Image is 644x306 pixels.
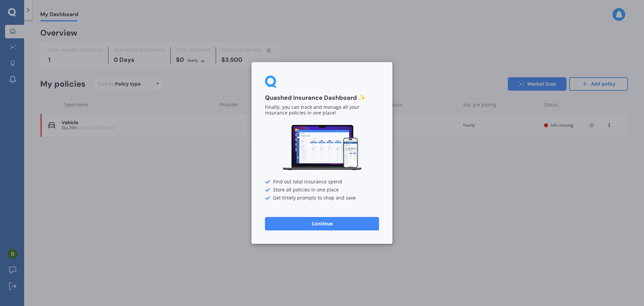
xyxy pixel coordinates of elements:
p: Finally, you can track and manage all your insurance policies in one place! [265,105,379,116]
div: Find out total insurance spend [265,179,379,185]
h3: Quashed Insurance Dashboard ✨ [265,94,379,102]
div: Get timely prompts to shop and save [265,195,379,201]
img: Dashboard [282,124,362,171]
div: Store all policies in one place [265,187,379,193]
button: Continue [265,217,379,230]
